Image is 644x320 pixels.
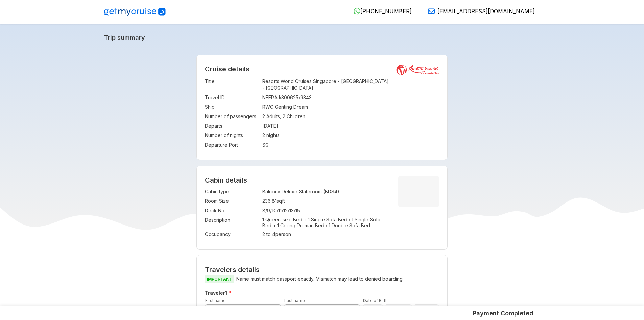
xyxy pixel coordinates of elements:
td: : [259,196,262,206]
td: Cabin type [205,187,259,196]
td: 2 nights [262,131,439,140]
td: Occupancy [205,230,259,239]
td: 236.81 sqft [262,196,387,206]
td: Title [205,77,259,93]
a: [EMAIL_ADDRESS][DOMAIN_NAME] [423,8,535,15]
td: 2 to 4 person [262,230,387,239]
td: [DATE] [262,121,439,131]
span: [PHONE_NUMBER] [360,8,412,15]
td: : [259,230,262,239]
label: First name [205,298,226,303]
img: WhatsApp [354,8,360,15]
h5: Payment Completed [473,309,533,317]
td: : [259,121,262,131]
td: Balcony Deluxe Stateroom (BDS4) [262,187,387,196]
label: Last name [284,298,305,303]
td: : [259,102,262,112]
h2: Cruise details [205,65,439,73]
td: Number of passengers [205,112,259,121]
td: Ship [205,102,259,112]
td: : [259,131,262,140]
label: Date of Birth [363,298,388,303]
h5: Traveler 1 [204,289,440,297]
a: Trip summary [104,34,540,41]
h2: Travelers details [205,265,439,274]
td: Deck No [205,206,259,215]
img: Email [428,8,435,15]
p: 1 Queen-size Bed + 1 Single Sofa Bed / 1 Single Sofa Bed + 1 Ceiling Pullman Bed / 1 Double Sofa Bed [262,217,387,228]
h4: Cabin details [205,176,439,184]
span: [EMAIL_ADDRESS][DOMAIN_NAME] [437,8,535,15]
td: : [259,215,262,230]
td: : [259,112,262,121]
td: NEERAJ/300625/9343 [262,93,439,102]
td: Number of nights [205,131,259,140]
td: Resorts World Cruises Singapore - [GEOGRAPHIC_DATA] - [GEOGRAPHIC_DATA] [262,77,439,93]
td: Description [205,215,259,230]
a: [PHONE_NUMBER] [348,8,412,15]
td: Departure Port [205,140,259,150]
td: 2 Adults, 2 Children [262,112,439,121]
td: : [259,206,262,215]
td: : [259,140,262,150]
td: : [259,77,262,93]
td: RWC Genting Dream [262,102,439,112]
td: Travel ID [205,93,259,102]
td: Room Size [205,196,259,206]
td: : [259,187,262,196]
td: Departs [205,121,259,131]
p: Name must match passport exactly. Mismatch may lead to denied boarding. [205,275,439,283]
td: 8/9/10/11/12/13/15 [262,206,387,215]
td: : [259,93,262,102]
span: IMPORTANT [205,275,234,283]
td: SG [262,140,439,150]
